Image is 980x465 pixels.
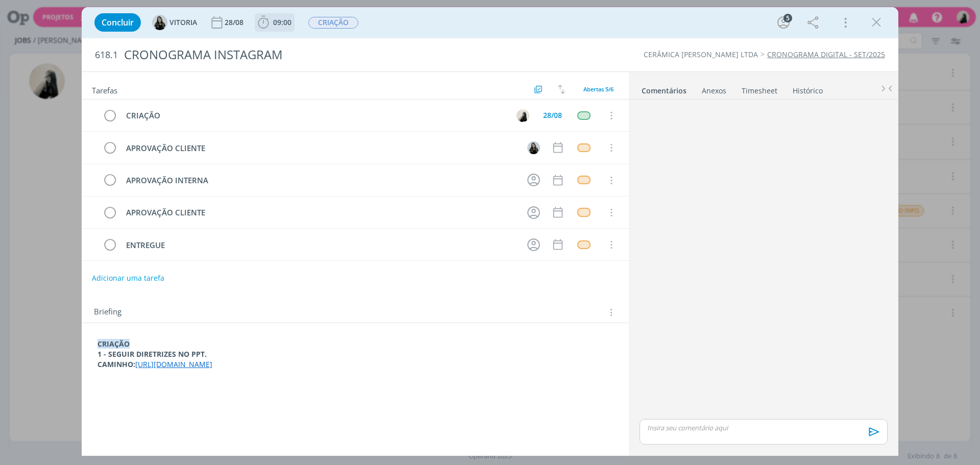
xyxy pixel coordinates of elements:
[255,14,294,31] button: 09:00
[102,18,134,27] span: Concluir
[97,359,135,369] strong: CAMINHO:
[121,206,518,219] div: APROVAÇÃO CLIENTE
[225,19,246,26] div: 28/08
[741,81,778,96] a: Timesheet
[273,17,291,27] span: 09:00
[543,112,562,119] div: 28/08
[91,269,165,287] button: Adicionar uma tarefa
[82,7,898,456] div: dialog
[702,86,726,96] div: Anexos
[526,140,541,155] button: V
[792,81,823,96] a: Histórico
[121,174,518,187] div: APROVAÇÃO INTERNA
[641,81,687,96] a: Comentários
[97,339,130,349] strong: CRIAÇÃO
[92,83,117,95] span: Tarefas
[121,142,518,155] div: APROVAÇÃO CLIENTE
[120,42,552,67] div: CRONOGRAMA INSTAGRAM
[152,15,197,30] button: VVITORIA
[527,141,540,154] img: V
[515,108,530,123] button: R
[783,14,792,22] div: 5
[775,14,792,31] button: 5
[121,109,507,122] div: CRIAÇÃO
[517,109,529,122] img: R
[308,17,358,29] span: CRIAÇÃO
[767,50,885,59] a: CRONOGRAMA DIGITAL - SET/2025
[121,239,518,252] div: ENTREGUE
[558,85,565,94] img: arrow-down-up.svg
[94,306,121,319] span: Briefing
[308,16,359,29] button: CRIAÇÃO
[95,50,118,61] span: 618.1
[169,19,197,26] span: VITORIA
[152,15,167,30] img: V
[135,359,212,369] a: [URL][DOMAIN_NAME]
[644,50,758,59] a: CERÂMICA [PERSON_NAME] LTDA
[94,13,141,32] button: Concluir
[583,85,614,93] span: Abertas 5/6
[97,349,207,359] strong: 1 - SEGUIR DIRETRIZES NO PPT.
